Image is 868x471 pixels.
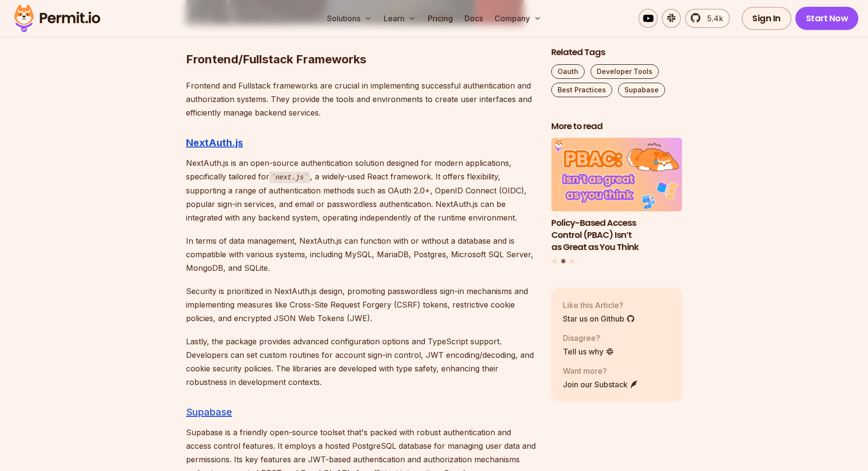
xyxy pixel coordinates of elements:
[563,313,635,324] a: Star us on Github
[186,79,536,119] p: Frontend and Fullstack frameworks are crucial in implementing successful authentication and autho...
[618,83,665,97] a: Supabase
[551,138,682,265] div: Posts
[590,64,659,79] a: Developer Tools
[186,137,243,148] a: NextAuth.js
[551,217,682,253] h3: Policy-Based Access Control (PBAC) Isn’t as Great as You Think
[461,9,487,28] a: Docs
[795,7,859,30] a: Start Now
[323,9,376,28] button: Solutions
[551,120,682,132] h2: More to read
[570,259,574,263] button: Go to slide 3
[186,234,536,275] p: In terms of data management, NextAuth.js can function with or without a database and is compatibl...
[186,406,232,418] a: Supabase
[551,64,585,79] a: Oauth
[563,346,614,357] a: Tell us why
[186,156,536,224] p: NextAuth.js is an open-source authentication solution designed for modern applications, specifica...
[563,332,614,344] p: Disagree?
[553,259,557,263] button: Go to slide 1
[551,138,682,212] img: Policy-Based Access Control (PBAC) Isn’t as Great as You Think
[551,138,682,253] li: 2 of 3
[186,284,536,325] p: Security is prioritized in NextAuth.js design, promoting passwordless sign-in mechanisms and impl...
[563,365,638,377] p: Want more?
[561,259,566,264] button: Go to slide 2
[742,7,791,30] a: Sign In
[551,138,682,253] a: Policy-Based Access Control (PBAC) Isn’t as Great as You ThinkPolicy-Based Access Control (PBAC) ...
[186,335,536,389] p: Lastly, the package provides advanced configuration options and TypeScript support. Developers ca...
[186,52,366,66] strong: Frontend/Fullstack Frameworks
[269,172,310,183] code: next.js
[685,9,730,28] a: 5.4k
[491,9,545,28] button: Company
[563,379,638,390] a: Join our Substack
[551,46,682,59] h2: Related Tags
[551,83,612,97] a: Best Practices
[424,9,457,28] a: Pricing
[701,13,723,24] span: 5.4k
[563,299,635,311] p: Like this Article?
[10,2,105,35] img: Permit logo
[380,9,420,28] button: Learn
